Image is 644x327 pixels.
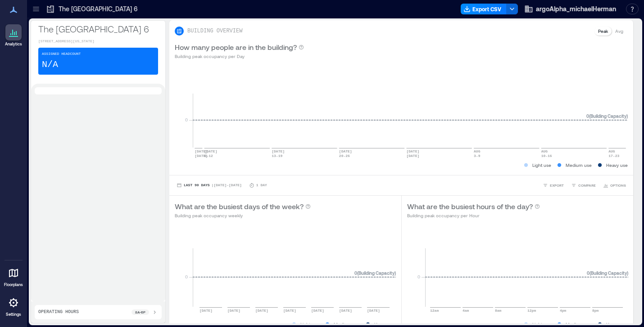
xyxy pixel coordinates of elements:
p: Analytics [5,41,22,47]
p: Assigned Headcount [42,51,81,57]
span: OPTIONS [610,183,626,188]
p: Medium use [566,161,592,169]
text: AUG [541,149,548,153]
tspan: 0 [185,274,188,279]
text: 3-9 [474,154,481,158]
a: Floorplans [1,262,26,290]
text: 8am [495,309,502,313]
button: Export CSV [461,4,507,14]
text: AUG [608,149,615,153]
p: Heavy use [606,161,628,169]
p: N/A [42,58,58,71]
p: BUILDING OVERVIEW [187,27,242,35]
text: 4pm [560,309,567,313]
p: Peak [598,27,608,35]
p: 8a - 6p [135,309,145,315]
button: COMPARE [569,181,598,190]
p: How many people are in the building? [175,42,297,53]
text: [DATE] [406,149,419,153]
text: [DATE] [367,309,380,313]
button: OPTIONS [601,181,628,190]
text: [DATE] [195,149,208,153]
p: The [GEOGRAPHIC_DATA] 6 [38,22,158,35]
text: [DATE] [227,309,240,313]
text: 8pm [592,309,599,313]
text: [DATE] [272,149,285,153]
text: [DATE] [339,149,352,153]
text: [DATE] [195,154,208,158]
text: 10-16 [541,154,552,158]
p: [STREET_ADDRESS][US_STATE] [38,39,158,44]
p: 1 Day [256,183,267,188]
text: AUG [474,149,481,153]
text: 12pm [527,309,536,313]
tspan: 0 [417,274,420,279]
p: Settings [6,312,21,317]
p: Operating Hours [38,309,79,316]
span: EXPORT [550,183,564,188]
text: 4am [463,309,469,313]
p: Avg [615,27,623,35]
text: 13-19 [272,154,282,158]
text: [DATE] [200,309,213,313]
p: Building peak occupancy weekly [175,212,311,219]
text: [DATE] [255,309,268,313]
a: Analytics [2,22,25,49]
text: 17-23 [608,154,619,158]
p: Floorplans [4,282,23,287]
a: Settings [3,292,24,320]
text: [DATE] [283,309,296,313]
button: EXPORT [541,181,566,190]
text: 20-26 [339,154,350,158]
p: What are the busiest hours of the day? [407,201,533,212]
text: [DATE] [406,154,419,158]
p: Building peak occupancy per Day [175,53,304,60]
span: COMPARE [578,183,596,188]
text: 12am [430,309,439,313]
p: What are the busiest days of the week? [175,201,304,212]
span: argoAlpha_michaelHerman [536,4,616,13]
tspan: 0 [185,117,188,122]
text: [DATE] [204,149,218,153]
p: Light use [532,161,551,169]
p: Building peak occupancy per Hour [407,212,540,219]
button: argoAlpha_michaelHerman [522,2,619,16]
text: 6-12 [204,154,213,158]
p: The [GEOGRAPHIC_DATA] 6 [59,4,138,13]
text: [DATE] [339,309,352,313]
text: [DATE] [311,309,324,313]
button: Last 90 Days |[DATE]-[DATE] [175,181,244,190]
